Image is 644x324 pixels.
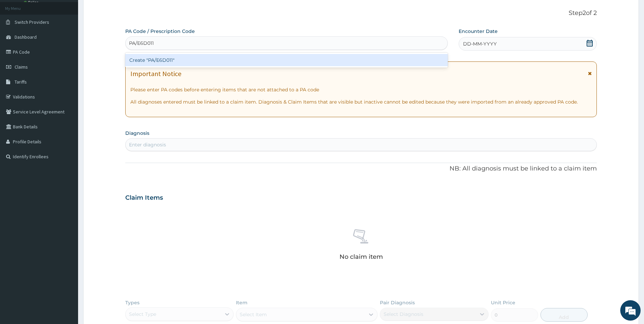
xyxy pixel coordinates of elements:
div: Chat with us now [35,38,114,47]
span: Claims [15,64,28,70]
span: DD-MM-YYYY [463,40,497,47]
span: Tariffs [15,79,27,85]
textarea: Type your message and hit 'Enter' [3,185,129,209]
span: Dashboard [15,34,37,40]
span: Switch Providers [15,19,49,25]
p: Step 2 of 2 [125,10,597,17]
p: All diagnoses entered must be linked to a claim item. Diagnosis & Claim Items that are visible bu... [130,98,592,105]
h1: Important Notice [130,70,181,77]
label: Diagnosis [125,130,149,137]
label: PA Code / Prescription Code [125,28,195,35]
p: NB: All diagnosis must be linked to a claim item [125,164,597,173]
span: We're online! [39,86,94,154]
p: No claim item [339,253,383,260]
p: Please enter PA codes before entering items that are not attached to a PA code [130,86,592,93]
h3: Claim Items [125,194,163,202]
img: d_794563401_company_1708531726252_794563401 [13,34,27,51]
div: Enter diagnosis [129,141,166,148]
div: Create "PA/E6D011" [125,54,448,66]
label: Encounter Date [459,28,498,35]
div: Minimize live chat window [111,3,128,20]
